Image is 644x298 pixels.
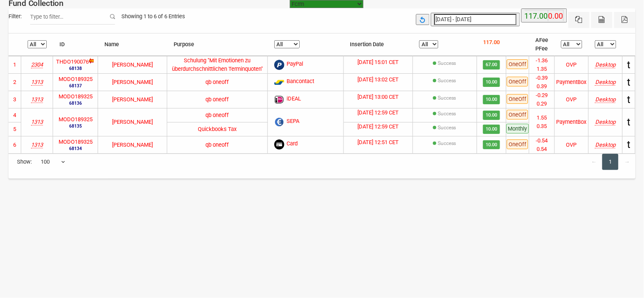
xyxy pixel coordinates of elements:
span: OneOff [507,59,528,69]
td: 4 [8,108,21,122]
td: [PERSON_NAME] [98,73,167,91]
span: iDEAL [287,95,301,105]
p: 117.00 [484,38,500,47]
td: qb oneoff [167,136,268,153]
label: [{"Status":"pending","disputed":"false","OutcomeMsg":"Payment complete.","transId":"pi_3S13YIJV5E... [438,124,456,131]
span: t [627,94,631,106]
th: ID [53,33,98,56]
span: t [627,116,631,128]
small: 68137 [59,83,93,89]
label: MODO189325 [59,75,93,84]
i: Mozilla/5.0 (Windows NT 10.0; Win64; x64) AppleWebKit/537.36 (KHTML, like Gecko) Chrome/139.0.0.0... [595,96,616,103]
span: OneOff [507,94,528,104]
label: Success [438,59,456,67]
span: t [627,76,631,88]
td: [PERSON_NAME] [98,56,167,73]
label: [DATE] 12:51 CET [357,138,399,147]
i: Mozilla/5.0 (Windows NT 10.0; Win64; x64) AppleWebKit/537.36 (KHTML, like Gecko) Chrome/139.0.0.0... [595,119,616,125]
span: 100 [40,154,66,170]
li: 1.55 [529,114,554,122]
th: Purpose [167,33,268,56]
small: 68135 [59,123,93,129]
label: [DATE] 15:01 CET [357,58,399,67]
td: 1 [8,56,21,73]
span: OneOff [507,110,528,120]
button: CSV [591,12,613,28]
span: Bancontact [287,77,314,87]
td: qb oneoff [167,91,268,108]
span: 10.00 [483,125,500,134]
input: Filter: [30,8,115,25]
label: [DATE] 12:59 CET [357,109,399,117]
label: MODO189325 [59,92,93,101]
i: Mozilla/5.0 (Windows NT 10.0; Win64; x64) AppleWebKit/537.36 (KHTML, like Gecko) Chrome/139.0.0.0... [595,61,616,68]
li: -0.39 [529,74,554,82]
label: [DATE] 12:59 CET [357,123,399,131]
td: qb oneoff [167,108,268,122]
label: [{"Status":"succeeded","disputed":"false","OutcomeMsg":"Payment complete.","transId":"pi_3S13QKJV... [438,139,456,147]
li: PFee [536,45,548,53]
label: MODO189325 [59,138,93,146]
td: 6 [8,136,21,153]
label: [DATE] 13:00 CET [357,93,399,101]
span: Show: [17,158,32,166]
th: Name [98,33,167,56]
i: Skillshare [31,119,43,125]
span: OneOff [507,139,528,149]
label: [{"Status":"pending","disputed":"false","OutcomeMsg":"Payment complete.","transId":"pi_3S13YIJV5E... [438,110,456,117]
i: Skillshare [31,96,43,103]
label: THDO190076 [56,58,89,66]
img: new-dl.gif [89,58,95,64]
span: OneOff [507,77,528,86]
td: qb oneoff [167,73,268,91]
span: t [627,59,631,71]
span: 10.00 [483,140,500,150]
div: OVP [566,95,577,104]
label: [DATE] 13:02 CET [357,75,399,84]
div: PaymentBox [557,118,587,126]
span: Monthly [506,124,529,134]
span: Card [287,139,298,150]
button: Excel [568,12,590,28]
span: t [627,139,631,150]
i: Mozilla/5.0 (Windows NT 10.0; Win64; x64) AppleWebKit/537.36 (KHTML, like Gecko) Chrome/139.0.0.0... [595,79,616,85]
td: [PERSON_NAME] [98,108,167,136]
label: [{"Status":"succeeded","disputed":"false","OutcomeMsg":"Payment complete.","transId":"pi_3S13c8JV... [438,77,456,84]
span: PayPal [287,60,303,70]
td: Schulung "Mit Emotionen zu überdurchschnittlichen Terminquoten" [167,56,268,73]
div: OVP [566,61,577,69]
span: SEPA [287,117,299,127]
small: 68136 [59,100,93,106]
i: Skillshare [31,79,43,85]
a: ← [586,154,602,170]
li: 0.54 [529,145,554,153]
th: Insertion Date [344,33,413,56]
label: 117.00 [525,10,548,22]
td: [PERSON_NAME] [98,91,167,108]
td: [PERSON_NAME] [98,136,167,153]
li: 1.35 [529,65,554,73]
a: → [619,154,636,170]
span: 10.00 [483,95,500,104]
div: PaymentBox [557,78,587,86]
td: 3 [8,91,21,108]
span: 67.00 [483,60,500,70]
i: Mozilla/5.0 (Windows NT 10.0; Win64; x64) AppleWebKit/537.36 (KHTML, like Gecko) Chrome/139.0.0.0... [595,142,616,148]
td: 5 [8,122,21,136]
li: 0.35 [529,122,554,131]
li: -1.36 [529,56,554,65]
label: MODO189325 [59,115,93,124]
li: 0.39 [529,82,554,91]
button: Pdf [614,12,636,28]
span: 10.00 [483,78,500,87]
span: 10.00 [483,111,500,120]
div: OVP [566,141,577,149]
i: Skillshare [31,142,43,148]
li: AFee [536,36,548,45]
label: [{"Status":"succeeded","disputed":"false","OutcomeMsg":"Payment complete.","transId":"pi_3S13ZAJV... [438,94,456,102]
li: -0.54 [529,136,554,145]
label: 0.00 [548,10,563,22]
small: 68138 [56,65,95,72]
div: Showing 1 to 6 of 6 Entries [115,8,191,25]
li: -0.29 [529,91,554,100]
